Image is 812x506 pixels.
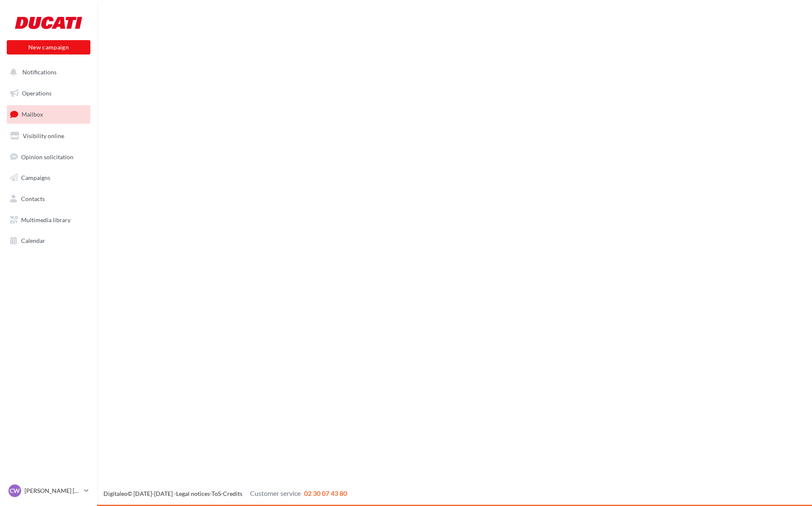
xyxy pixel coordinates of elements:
[7,40,90,54] button: New campaign
[5,169,92,187] a: Campaigns
[250,489,301,497] span: Customer service
[21,195,45,202] span: Contacts
[21,237,45,244] span: Calendar
[5,84,92,102] a: Operations
[5,63,89,81] button: Notifications
[21,216,71,223] span: Multimedia library
[21,174,50,181] span: Campaigns
[304,489,347,497] span: 02 30 07 43 80
[103,490,128,497] a: Digitaleo
[24,487,81,495] p: [PERSON_NAME] [PERSON_NAME]
[5,211,92,229] a: Multimedia library
[10,487,20,495] span: CW
[5,127,92,145] a: Visibility online
[5,190,92,208] a: Contacts
[176,490,210,497] a: Legal notices
[7,483,90,499] a: CW [PERSON_NAME] [PERSON_NAME]
[22,90,52,97] span: Operations
[22,68,57,76] span: Notifications
[22,111,43,118] span: Mailbox
[5,232,92,250] a: Calendar
[103,490,347,497] span: © [DATE]-[DATE] - - -
[23,132,64,139] span: Visibility online
[21,153,73,160] span: Opinion solicitation
[223,490,242,497] a: Credits
[5,105,92,123] a: Mailbox
[212,490,221,497] a: ToS
[5,148,92,166] a: Opinion solicitation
